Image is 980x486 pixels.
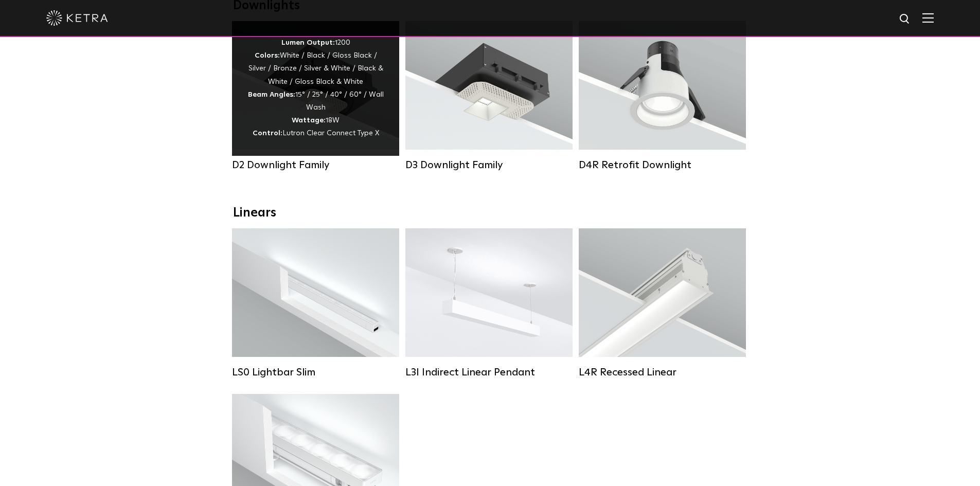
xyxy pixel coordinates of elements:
a: LS0 Lightbar Slim Lumen Output:200 / 350Colors:White / BlackControl:X96 Controller [232,228,399,379]
div: L3I Indirect Linear Pendant [405,366,573,379]
div: L4R Recessed Linear [579,366,746,379]
img: Hamburger%20Nav.svg [922,13,934,23]
div: Linears [233,206,747,221]
strong: Colors: [255,52,280,59]
strong: Beam Angles: [248,91,295,98]
span: Lutron Clear Connect Type X [282,130,379,137]
img: search icon [899,13,912,26]
div: D2 Downlight Family [232,159,399,171]
a: L3I Indirect Linear Pendant Lumen Output:400 / 600 / 800 / 1000Housing Colors:White / BlackContro... [405,228,573,379]
div: LS0 Lightbar Slim [232,366,399,379]
strong: Wattage: [292,117,326,124]
div: D3 Downlight Family [405,159,573,171]
a: D2 Downlight Family Lumen Output:1200Colors:White / Black / Gloss Black / Silver / Bronze / Silve... [232,21,399,171]
div: D4R Retrofit Downlight [579,159,746,171]
a: D4R Retrofit Downlight Lumen Output:800Colors:White / BlackBeam Angles:15° / 25° / 40° / 60°Watta... [579,21,746,171]
a: L4R Recessed Linear Lumen Output:400 / 600 / 800 / 1000Colors:White / BlackControl:Lutron Clear C... [579,228,746,379]
div: 1200 White / Black / Gloss Black / Silver / Bronze / Silver & White / Black & White / Gloss Black... [247,37,384,140]
img: ketra-logo-2019-white [46,10,108,26]
strong: Lumen Output: [281,39,335,46]
a: D3 Downlight Family Lumen Output:700 / 900 / 1100Colors:White / Black / Silver / Bronze / Paintab... [405,21,573,171]
strong: Control: [253,130,282,137]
